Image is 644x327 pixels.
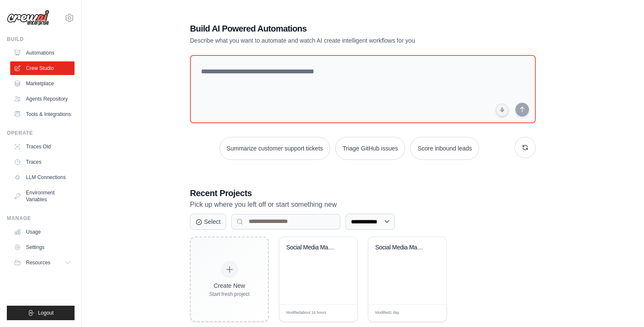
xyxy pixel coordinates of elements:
span: Modified about 16 hours [286,310,326,316]
button: Click to speak your automation idea [496,104,509,116]
span: Edit [426,310,434,316]
div: Start fresh project [209,291,250,298]
button: Triage GitHub issues [335,137,405,160]
a: Marketplace [10,77,75,90]
a: LLM Connections [10,171,75,184]
img: Logo [7,10,49,26]
h1: Build AI Powered Automations [190,23,476,35]
a: Traces Old [10,140,75,153]
p: Pick up where you left off or start something new [190,199,536,210]
button: Select [190,214,226,230]
button: Logout [7,306,75,320]
a: Usage [10,225,75,239]
button: Resources [10,256,75,269]
button: Score inbound leads [410,137,479,160]
a: Tools & Integrations [10,107,75,121]
span: Edit [337,310,345,316]
div: Social Media Management Automation [286,244,338,252]
a: Automations [10,46,75,60]
a: Crew Studio [10,61,75,75]
span: Resources [26,259,50,266]
div: Social Media Management & Content Automation [375,244,427,252]
h3: Recent Projects [190,187,536,199]
a: Agents Repository [10,92,75,106]
span: Modified 1 day [375,310,399,316]
a: Settings [10,240,75,254]
div: Operate [7,130,75,136]
div: Manage [7,215,75,222]
a: Environment Variables [10,186,75,206]
a: Traces [10,155,75,169]
button: Summarize customer support tickets [219,137,330,160]
div: Build [7,36,75,43]
p: Describe what you want to automate and watch AI create intelligent workflows for you [190,36,476,45]
span: Logout [38,310,54,316]
button: Get new suggestions [515,137,536,158]
div: Create New [209,281,250,290]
